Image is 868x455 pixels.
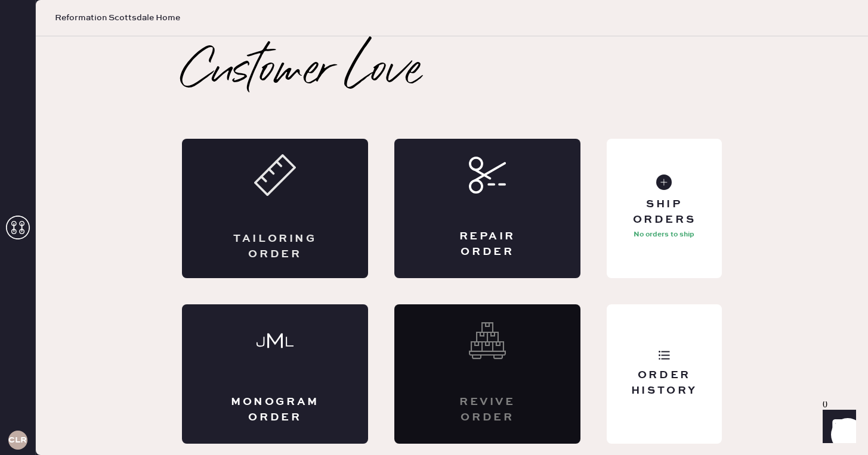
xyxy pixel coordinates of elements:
div: Interested? Contact us at care@hemster.co [394,304,580,444]
div: Repair Order [442,229,533,259]
div: Order History [616,368,712,398]
iframe: Front Chat [811,401,863,453]
p: No orders to ship [634,227,694,242]
div: Monogram Order [230,395,320,425]
div: Tailoring Order [230,232,320,261]
div: Revive order [442,395,533,425]
h2: Customer Love [182,48,421,96]
h3: CLR [8,436,27,444]
div: Ship Orders [616,197,712,227]
span: Reformation Scottsdale Home [55,12,180,24]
